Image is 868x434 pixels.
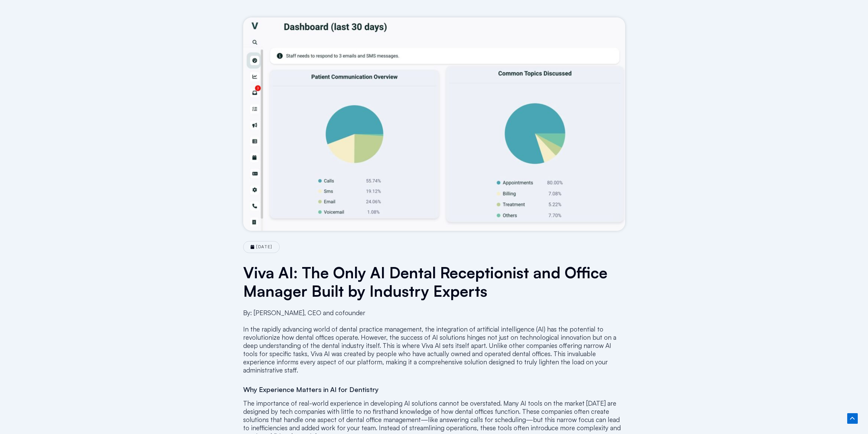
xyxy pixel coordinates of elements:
[243,386,625,394] h4: Why Experience Matters in AI for Dentistry
[243,309,625,374] p: By: [PERSON_NAME], CEO and cofounder In the rapidly advancing world of dental practice management...
[243,263,625,300] h1: Viva AI: The Only AI Dental Receptionist and Office Manager Built by Industry Experts
[250,244,272,249] a: [DATE]
[256,244,272,249] time: [DATE]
